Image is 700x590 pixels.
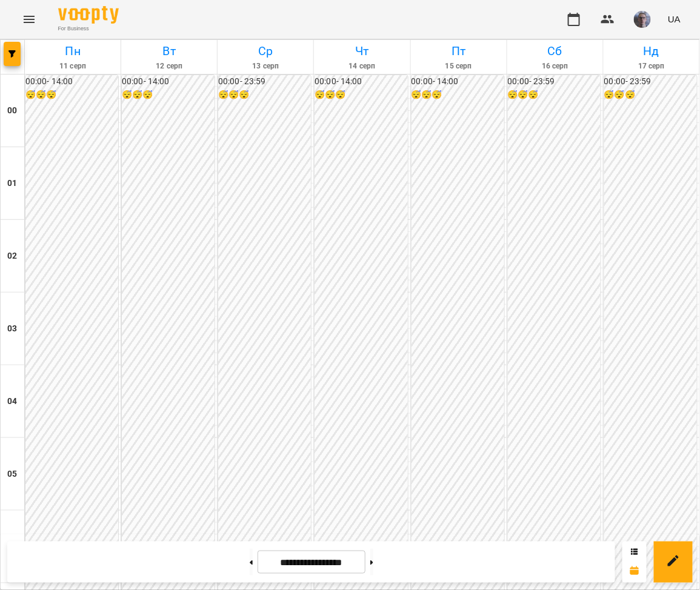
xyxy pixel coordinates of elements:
button: Menu [15,5,44,34]
h6: 03 [7,322,17,336]
h6: 17 серп [605,61,698,72]
h6: 😴😴😴 [25,88,118,102]
h6: 14 серп [316,61,408,72]
h6: 00:00 - 14:00 [122,75,215,88]
h6: 15 серп [413,61,505,72]
h6: 13 серп [219,61,312,72]
h6: 05 [7,468,17,481]
h6: Вт [123,42,215,61]
h6: Нд [605,42,698,61]
button: UA [663,8,685,30]
h6: 00:00 - 14:00 [412,75,504,88]
h6: 00 [7,104,17,118]
h6: 😴😴😴 [412,88,504,102]
h6: 00:00 - 23:59 [508,75,601,88]
h6: Пт [413,42,505,61]
h6: Сб [509,42,601,61]
h6: Пн [27,42,119,61]
h6: 12 серп [123,61,215,72]
h6: 00:00 - 14:00 [25,75,118,88]
h6: 😴😴😴 [315,88,407,102]
h6: 😴😴😴 [604,88,697,102]
h6: 00:00 - 14:00 [315,75,407,88]
h6: 16 серп [509,61,601,72]
h6: Чт [316,42,408,61]
h6: 02 [7,250,17,263]
h6: Ср [219,42,312,61]
span: For Business [58,25,119,33]
h6: 01 [7,177,17,190]
h6: 😴😴😴 [508,88,601,102]
h6: 00:00 - 23:59 [218,75,311,88]
h6: 😴😴😴 [122,88,215,102]
h6: 00:00 - 23:59 [604,75,697,88]
h6: 04 [7,395,17,408]
span: UA [668,13,681,25]
h6: 😴😴😴 [218,88,311,102]
img: Voopty Logo [58,6,119,24]
h6: 11 серп [27,61,119,72]
img: 19d94804d5291231ef386f403e68605f.jpg [634,11,651,28]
